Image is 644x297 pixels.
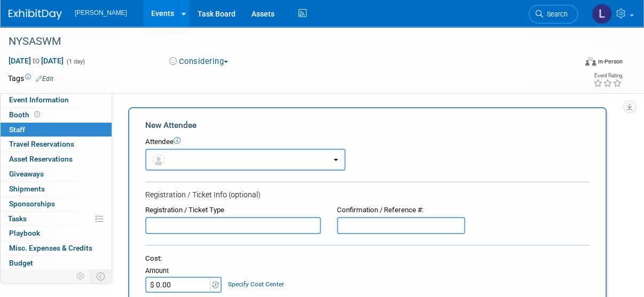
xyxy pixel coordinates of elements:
span: Search [543,10,568,18]
div: Event Rating [593,73,622,78]
div: Confirmation / Reference #: [337,205,465,215]
body: Rich Text Area. Press ALT-0 for help. [6,4,429,15]
span: Event Information [9,95,69,104]
div: Registration / Ticket Info (optional) [145,189,590,200]
a: Specify Cost Center [228,280,284,288]
div: New Attendee [145,119,590,131]
div: Attendee [145,137,590,147]
span: Shipments [9,184,45,193]
div: Registration / Ticket Type [145,205,321,215]
span: Booth [9,110,42,119]
span: to [31,57,41,65]
span: Sponsorships [9,199,55,208]
span: [PERSON_NAME] [75,9,127,17]
span: (1 day) [66,58,85,65]
div: Event Format [533,55,623,71]
a: Booth [1,108,112,122]
span: Budget [9,259,33,267]
span: Misc. Expenses & Credits [9,244,92,252]
img: Format-Inperson.png [585,57,596,66]
a: Playbook [1,226,112,240]
span: Giveaways [9,170,44,178]
a: Budget [1,256,112,270]
span: Asset Reservations [9,155,73,163]
img: ExhibitDay [9,9,62,20]
td: Toggle Event Tabs [90,269,112,283]
span: Tasks [8,214,27,223]
span: Booth not reserved yet [32,110,42,118]
a: Sponsorships [1,197,112,211]
a: Shipments [1,182,112,196]
a: Misc. Expenses & Credits [1,241,112,255]
span: Travel Reservations [9,140,74,148]
span: [DATE] [DATE] [8,56,64,66]
td: Personalize Event Tab Strip [72,269,90,283]
a: Search [529,5,578,23]
a: Giveaways [1,167,112,181]
span: Staff [9,125,25,134]
a: Staff [1,123,112,137]
a: Event Information [1,93,112,107]
div: Cost: [145,254,590,264]
span: Playbook [9,229,40,237]
a: Edit [36,75,53,83]
button: Considering [166,56,232,67]
div: NYSASWM [5,32,570,51]
div: Amount [145,266,223,277]
td: Tags [8,73,53,84]
a: Tasks [1,212,112,226]
a: Travel Reservations [1,137,112,151]
div: In-Person [598,58,623,66]
a: Asset Reservations [1,152,112,166]
img: Lauren Adams [592,4,612,24]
